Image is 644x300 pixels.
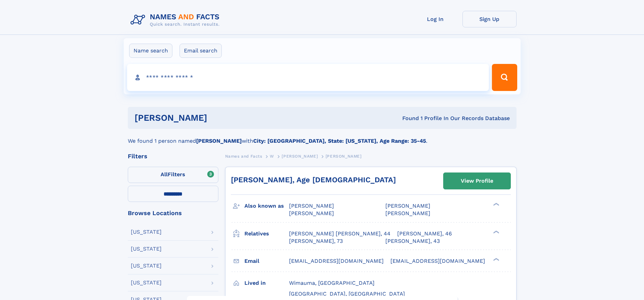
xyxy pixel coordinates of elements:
[131,280,162,285] div: [US_STATE]
[289,291,405,297] span: [GEOGRAPHIC_DATA], [GEOGRAPHIC_DATA]
[390,258,485,264] span: [EMAIL_ADDRESS][DOMAIN_NAME]
[408,11,462,27] a: Log In
[385,210,430,216] span: [PERSON_NAME]
[128,210,218,216] div: Browse Locations
[492,64,517,91] button: Search Button
[462,11,517,27] a: Sign Up
[289,237,343,245] a: [PERSON_NAME], 73
[131,263,162,269] div: [US_STATE]
[492,230,500,234] div: ❯
[225,152,262,160] a: Names and Facts
[244,255,289,267] h3: Email
[492,202,500,207] div: ❯
[305,115,510,122] div: Found 1 Profile In Our Records Database
[131,246,162,252] div: [US_STATE]
[180,44,222,58] label: Email search
[270,154,274,159] span: W
[444,173,510,189] a: View Profile
[270,152,274,160] a: W
[282,154,318,159] span: [PERSON_NAME]
[128,153,218,159] div: Filters
[127,64,489,91] input: search input
[289,230,390,237] a: [PERSON_NAME] [PERSON_NAME], 44
[135,114,305,122] h1: [PERSON_NAME]
[385,237,440,245] a: [PERSON_NAME], 43
[244,228,289,239] h3: Relatives
[289,210,334,216] span: [PERSON_NAME]
[131,229,162,235] div: [US_STATE]
[492,257,500,261] div: ❯
[231,176,396,184] a: [PERSON_NAME], Age [DEMOGRAPHIC_DATA]
[196,138,242,144] b: [PERSON_NAME]
[129,44,172,58] label: Name search
[282,152,318,160] a: [PERSON_NAME]
[244,200,289,212] h3: Also known as
[289,203,334,209] span: [PERSON_NAME]
[461,173,493,189] div: View Profile
[253,138,426,144] b: City: [GEOGRAPHIC_DATA], State: [US_STATE], Age Range: 35-45
[161,171,168,178] span: All
[289,258,384,264] span: [EMAIL_ADDRESS][DOMAIN_NAME]
[289,280,375,286] span: Wimauma, [GEOGRAPHIC_DATA]
[128,167,218,183] label: Filters
[128,129,517,145] div: We found 1 person named with .
[397,230,452,237] a: [PERSON_NAME], 46
[326,154,362,159] span: [PERSON_NAME]
[128,11,225,29] img: Logo Names and Facts
[385,203,430,209] span: [PERSON_NAME]
[244,277,289,289] h3: Lived in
